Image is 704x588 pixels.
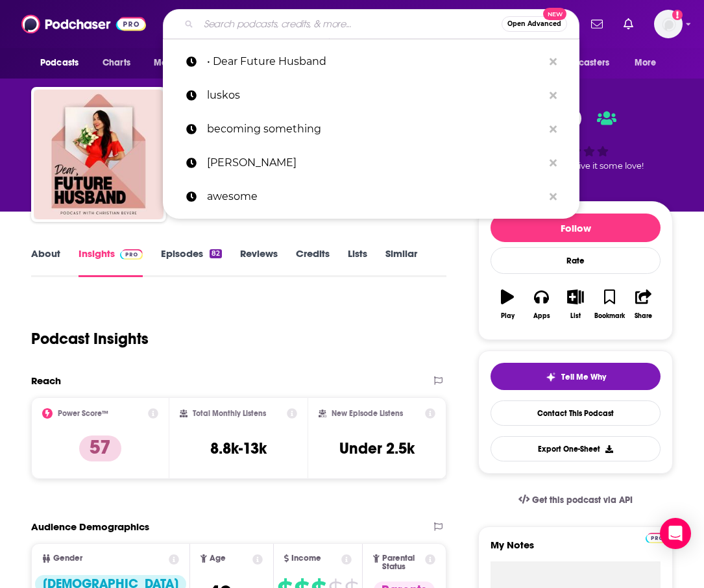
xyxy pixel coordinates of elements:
[508,484,643,516] a: Get this podcast via API
[635,54,657,72] span: More
[163,146,579,180] a: [PERSON_NAME]
[491,214,661,242] button: Follow
[491,400,661,426] a: Contact This Podcast
[561,372,606,382] span: Tell Me Why
[524,281,558,328] button: Apps
[339,439,415,458] h3: Under 2.5k
[210,554,226,563] span: Age
[491,436,661,461] button: Export One-Sheet
[207,45,543,79] p: • Dear Future Husband
[94,51,138,75] a: Charts
[31,247,60,277] a: About
[491,247,661,274] div: Rate
[163,79,579,112] a: luskos
[646,533,668,543] img: Podchaser Pro
[207,180,543,214] p: awesome
[586,13,608,35] a: Show notifications dropdown
[543,8,566,20] span: New
[163,112,579,146] a: becoming something
[627,281,661,328] button: Share
[532,495,633,506] span: Get this podcast via API
[594,312,625,320] div: Bookmark
[635,312,652,320] div: Share
[592,281,626,328] button: Bookmark
[31,329,149,349] h1: Podcast Insights
[507,21,561,27] span: Open Advanced
[570,312,581,320] div: List
[240,247,278,277] a: Reviews
[199,14,502,34] input: Search podcasts, credits, & more...
[539,51,628,75] button: open menu
[161,247,222,277] a: Episodes82
[382,554,423,571] span: Parental Status
[296,247,330,277] a: Credits
[660,518,691,549] div: Open Intercom Messenger
[79,247,143,277] a: InsightsPodchaser Pro
[491,539,661,561] label: My Notes
[654,10,683,38] img: User Profile
[348,247,367,277] a: Lists
[291,554,321,563] span: Income
[154,54,200,72] span: Monitoring
[332,409,403,418] h2: New Episode Listens
[546,372,556,382] img: tell me why sparkle
[210,439,267,458] h3: 8.8k-13k
[193,409,266,418] h2: Total Monthly Listens
[53,554,82,563] span: Gender
[533,312,550,320] div: Apps
[163,180,579,214] a: awesome
[34,90,164,219] img: Dear Future Husband
[145,51,217,75] button: open menu
[207,112,543,146] p: becoming something
[207,79,543,112] p: luskos
[163,45,579,79] a: • Dear Future Husband
[210,249,222,258] div: 82
[501,312,515,320] div: Play
[646,531,668,543] a: Pro website
[103,54,130,72] span: Charts
[163,9,579,39] div: Search podcasts, credits, & more...
[31,51,95,75] button: open menu
[491,281,524,328] button: Play
[385,247,417,277] a: Similar
[120,249,143,260] img: Podchaser Pro
[654,10,683,38] span: Logged in as shcarlos
[31,374,61,387] h2: Reach
[21,12,146,36] img: Podchaser - Follow, Share and Rate Podcasts
[79,435,121,461] p: 57
[654,10,683,38] button: Show profile menu
[207,146,543,180] p: christine caine
[491,363,661,390] button: tell me why sparkleTell Me Why
[559,281,592,328] button: List
[58,409,108,418] h2: Power Score™
[672,10,683,20] svg: Add a profile image
[502,16,567,32] button: Open AdvancedNew
[40,54,79,72] span: Podcasts
[618,13,638,35] a: Show notifications dropdown
[31,521,149,533] h2: Audience Demographics
[625,51,673,75] button: open menu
